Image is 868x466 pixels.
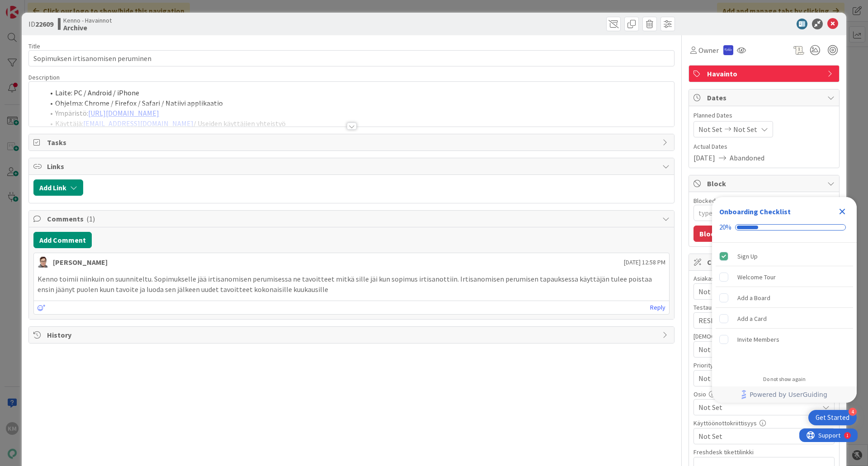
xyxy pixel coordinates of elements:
[716,267,853,287] div: Welcome Tour is incomplete.
[698,45,719,56] span: Owner
[63,17,112,24] span: Kenno - Havainnot
[723,45,733,55] img: RS
[737,334,779,345] div: Invite Members
[693,362,835,368] div: Priority
[716,329,853,349] div: Invite Members is incomplete.
[624,258,665,267] span: [DATE] 12:58 PM
[698,286,819,297] span: Not Set
[737,251,758,262] div: Sign Up
[33,232,92,248] button: Add Comment
[650,302,665,313] a: Reply
[816,413,849,422] div: Get Started
[693,420,835,426] div: Käyttöönottokriittisyys
[707,92,823,103] span: Dates
[808,410,857,425] div: Open Get Started checklist, remaining modules: 4
[712,243,857,370] div: Checklist items
[28,73,60,81] span: Description
[28,50,675,66] input: type card name here...
[38,274,665,294] p: Kenno toimii niinkuin on suunniteltu. Sopimukselle jää irtisanomisen perumisessa ne tavoitteet mi...
[86,214,95,223] span: ( 1 )
[19,1,41,12] span: Support
[719,206,791,217] div: Onboarding Checklist
[698,372,814,385] span: Not Set
[737,272,776,282] div: Welcome Tour
[712,386,857,403] div: Footer
[693,304,835,311] div: Testaus
[750,389,827,400] span: Powered by UserGuiding
[53,257,108,268] div: [PERSON_NAME]
[47,4,49,11] div: 1
[835,204,849,219] div: Close Checklist
[693,333,835,339] div: [DEMOGRAPHIC_DATA]
[712,197,857,403] div: Checklist Container
[33,179,83,196] button: Add Link
[693,391,835,397] div: Osio
[35,19,53,28] b: 22609
[716,246,853,266] div: Sign Up is complete.
[717,386,852,403] a: Powered by UserGuiding
[693,275,835,282] div: Asiakas
[719,223,731,231] div: 20%
[693,152,715,163] span: [DATE]
[698,431,819,442] span: Not Set
[44,98,670,108] li: Ohjelma: Chrome / Firefox / Safari / Natiivi applikaatio
[47,161,658,172] span: Links
[719,223,849,231] div: Checklist progress: 20%
[693,449,835,455] div: Freshdesk tikettilinkki
[698,315,819,326] span: RESKONTRA, Maksutilanne, tavoitteet, mm
[730,152,764,163] span: Abandoned
[733,124,757,135] span: Not Set
[44,88,670,98] li: Laite: PC / Android / iPhone
[716,288,853,308] div: Add a Board is incomplete.
[38,257,48,268] img: SM
[707,257,823,268] span: Custom Fields
[763,376,806,383] div: Do not show again
[693,197,737,205] label: Blocked Reason
[707,178,823,189] span: Block
[737,292,770,303] div: Add a Board
[693,111,835,120] span: Planned Dates
[47,137,658,148] span: Tasks
[698,402,819,413] span: Not Set
[849,408,857,416] div: 4
[693,142,835,151] span: Actual Dates
[47,213,658,224] span: Comments
[716,309,853,329] div: Add a Card is incomplete.
[28,42,40,50] label: Title
[47,329,658,340] span: History
[707,68,823,79] span: Havainto
[698,344,819,355] span: Not Set
[63,24,112,31] b: Archive
[698,124,722,135] span: Not Set
[28,19,53,29] span: ID
[737,313,767,324] div: Add a Card
[693,226,724,242] button: Block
